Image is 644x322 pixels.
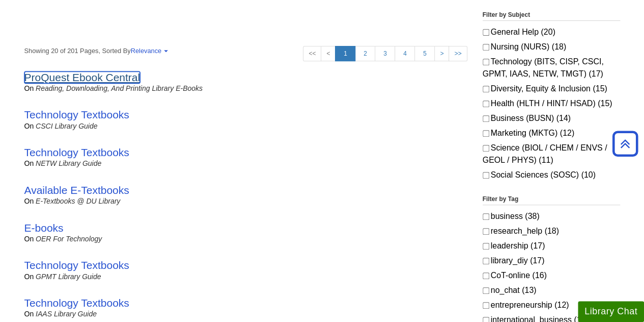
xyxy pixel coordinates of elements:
a: IAAS Library Guide [36,310,97,318]
span: on [24,273,34,281]
label: Social Sciences (SOSC) (10) [483,169,620,181]
a: Technology Textbooks [24,146,129,158]
a: E-books [24,222,64,234]
span: on [24,197,34,205]
legend: Filter by Tag [483,194,620,205]
label: library_diy (17) [483,255,620,267]
label: Nursing (NURS) (18) [483,41,620,53]
input: Health (HLTH / HINT/ HSAD) (15) [483,101,489,107]
a: Relevance [131,47,166,55]
input: no_chat (13) [483,287,489,294]
a: Technology Textbooks [24,297,129,309]
span: on [24,159,34,167]
input: Nursing (NURS) (18) [483,44,489,51]
input: Technology (BITS, CISP, CSCI, GPMT, IAAS, NETW, TMGT) (17) [483,59,489,65]
label: Science (BIOL / CHEM / ENVS / GEOL / PHYS) (11) [483,142,620,166]
input: library_diy (17) [483,258,489,264]
a: NETW Library Guide [36,159,101,167]
legend: Filter by Subject [483,10,620,21]
input: Social Sciences (SOSC) (10) [483,172,489,179]
a: OER for Technology [36,235,102,243]
a: << [303,46,321,61]
a: > [434,46,449,61]
label: Technology (BITS, CISP, CSCI, GPMT, IAAS, NETW, TMGT) (17) [483,56,620,80]
a: 2 [355,46,375,61]
ul: Search Pagination [303,46,467,61]
input: business (38) [483,213,489,220]
input: research_help (18) [483,228,489,235]
input: Science (BIOL / CHEM / ENVS / GEOL / PHYS) (11) [483,145,489,152]
a: < [321,46,335,61]
label: business (38) [483,210,620,222]
label: General Help (20) [483,26,620,38]
label: entrepreneurship (12) [483,299,620,311]
a: E-Textbooks @ DU Library [36,197,120,205]
input: Business (BUSN) (14) [483,115,489,122]
a: CSCI Library Guide [36,122,97,130]
span: on [24,84,34,92]
button: Library Chat [578,301,644,322]
label: Health (HLTH / HINT/ HSAD) (15) [483,97,620,110]
span: on [24,235,34,243]
span: on [24,122,34,130]
label: Marketing (MKTG) (12) [483,127,620,139]
label: Diversity, Equity & Inclusion (15) [483,83,620,95]
a: GPMT Library Guide [36,273,101,281]
input: Diversity, Equity & Inclusion (15) [483,86,489,92]
input: Marketing (MKTG) (12) [483,130,489,137]
a: 4 [395,46,415,61]
a: Available E-Textbooks [24,184,129,196]
a: 5 [414,46,435,61]
a: 3 [375,46,395,61]
label: no_chat (13) [483,284,620,296]
strong: Showing 20 of 201 Pages, Sorted By [24,46,467,56]
a: Technology Textbooks [24,109,129,120]
label: research_help (18) [483,225,620,237]
label: leadership (17) [483,240,620,252]
input: entrepreneurship (12) [483,302,489,309]
input: CoT-online (16) [483,273,489,279]
span: on [24,310,34,318]
a: ProQuest Ebook Central [24,71,141,83]
label: Business (BUSN) (14) [483,112,620,125]
input: General Help (20) [483,29,489,36]
a: 1 [335,46,355,61]
input: leadership (17) [483,243,489,250]
a: >> [449,46,467,61]
a: Back to Top [609,137,641,151]
label: CoT-online (16) [483,269,620,282]
a: Technology Textbooks [24,259,129,271]
a: Reading, Downloading, and Printing Library E-books [36,84,203,92]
